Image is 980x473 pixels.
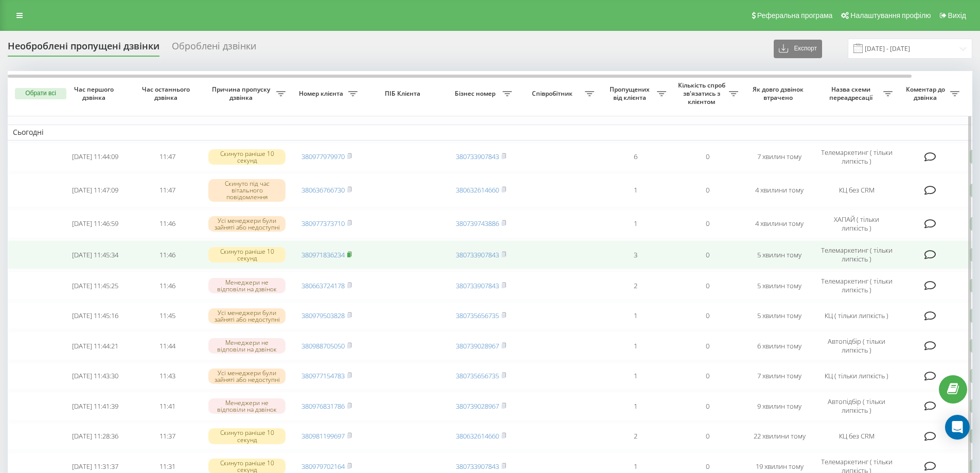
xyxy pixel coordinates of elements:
td: 0 [671,271,743,300]
td: 1 [599,173,671,207]
td: 0 [671,392,743,421]
td: 11:46 [131,209,203,238]
div: Усі менеджери були зайняті або недоступні [208,369,286,384]
div: Менеджери не відповіли на дзвінок [208,398,286,414]
td: [DATE] 11:47:09 [59,173,131,207]
div: Необроблені пропущені дзвінки [8,41,159,57]
a: 380733907843 [456,281,499,290]
td: 0 [671,143,743,171]
td: Телемаркетинг ( тільки липкість ) [815,143,898,171]
td: 4 хвилини тому [743,173,815,207]
td: 0 [671,302,743,329]
div: Open Intercom Messenger [945,415,970,440]
td: 6 [599,143,671,171]
td: 1 [599,362,671,390]
td: [DATE] 11:45:16 [59,302,131,329]
a: 380636766730 [301,185,345,195]
span: ПІБ Клієнта [371,90,436,98]
a: 380739028967 [456,401,499,411]
div: Менеджери не відповіли на дзвінок [208,338,286,354]
a: 380971836234 [301,250,345,259]
a: 380739743886 [456,219,499,228]
td: 5 хвилин тому [743,271,815,300]
span: Реферальна програма [757,11,833,20]
a: 380735656735 [456,371,499,380]
td: 11:45 [131,302,203,329]
div: Менеджери не відповіли на дзвінок [208,278,286,293]
a: 380663724178 [301,281,345,290]
td: [DATE] 11:43:30 [59,362,131,390]
td: [DATE] 11:45:34 [59,240,131,269]
td: 0 [671,209,743,238]
td: 11:37 [131,423,203,450]
div: Скинуто під час вітального повідомлення [208,179,286,202]
span: Пропущених від клієнта [604,85,657,101]
a: 380632614660 [456,431,499,441]
td: 1 [599,331,671,360]
a: 380733907843 [456,152,499,161]
td: [DATE] 11:41:39 [59,392,131,421]
a: 380733907843 [456,250,499,259]
td: [DATE] 11:28:36 [59,423,131,450]
td: КЦ ( тільки липкість ) [815,302,898,329]
a: 380976831786 [301,401,345,411]
a: 380977154783 [301,371,345,380]
td: 6 хвилин тому [743,331,815,360]
span: Співробітник [522,90,585,98]
span: Час першого дзвінка [67,85,123,101]
td: 11:41 [131,392,203,421]
td: 0 [671,173,743,207]
td: [DATE] 11:46:59 [59,209,131,238]
td: 7 хвилин тому [743,143,815,171]
td: 11:43 [131,362,203,390]
div: Скинуто раніше 10 секунд [208,428,286,444]
a: 380977373710 [301,219,345,228]
span: Час останнього дзвінка [139,85,195,101]
span: Назва схеми переадресації [821,85,883,101]
td: КЦ без CRM [815,173,898,207]
td: 0 [671,423,743,450]
a: 380988705050 [301,341,345,351]
td: [DATE] 11:45:25 [59,271,131,300]
td: 9 хвилин тому [743,392,815,421]
td: 7 хвилин тому [743,362,815,390]
td: 1 [599,392,671,421]
td: Телемаркетинг ( тільки липкість ) [815,271,898,300]
td: 5 хвилин тому [743,302,815,329]
td: [DATE] 11:44:21 [59,331,131,360]
td: 3 [599,240,671,269]
td: 1 [599,209,671,238]
td: 11:47 [131,173,203,207]
td: КЦ без CRM [815,423,898,450]
span: Коментар до дзвінка [903,85,950,101]
button: Експорт [774,40,822,58]
a: 380981199697 [301,431,345,441]
td: 1 [599,302,671,329]
span: Як довго дзвінок втрачено [752,85,807,101]
div: Усі менеджери були зайняті або недоступні [208,308,286,324]
a: 380979503828 [301,311,345,320]
td: 11:46 [131,240,203,269]
span: Причина пропуску дзвінка [208,85,276,101]
td: 11:44 [131,331,203,360]
td: 2 [599,271,671,300]
span: Налаштування профілю [850,11,931,20]
td: 0 [671,331,743,360]
span: Кількість спроб зв'язатись з клієнтом [676,81,729,106]
td: 4 хвилини тому [743,209,815,238]
a: 380733907843 [456,462,499,471]
a: 380632614660 [456,185,499,195]
td: 11:46 [131,271,203,300]
span: Вихід [948,11,966,20]
td: 11:47 [131,143,203,171]
span: Номер клієнта [296,90,348,98]
td: Автопідбір ( тільки липкість ) [815,392,898,421]
td: КЦ ( тільки липкість ) [815,362,898,390]
td: 5 хвилин тому [743,240,815,269]
a: 380977979970 [301,152,345,161]
td: [DATE] 11:44:09 [59,143,131,171]
div: Скинуто раніше 10 секунд [208,149,286,165]
a: 380739028967 [456,341,499,351]
div: Оброблені дзвінки [172,41,256,57]
td: 0 [671,240,743,269]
